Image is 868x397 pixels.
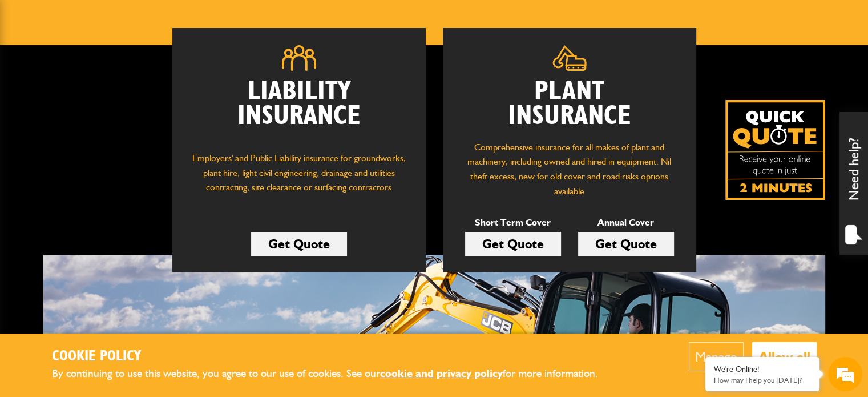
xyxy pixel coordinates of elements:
[19,63,48,79] img: d_20077148190_company_1631870298795_20077148190
[155,311,207,326] em: Start Chat
[52,365,617,383] p: By continuing to use this website, you agree to our use of cookies. See our for more information.
[187,6,215,33] div: Minimize live chat window
[725,100,825,200] img: Quick Quote
[714,364,811,374] div: We're Online!
[15,106,208,131] input: Enter your last name
[465,232,561,256] a: Get Quote
[189,151,409,206] p: Employers' and Public Liability insurance for groundworks, plant hire, light civil engineering, d...
[15,173,208,198] input: Enter your phone number
[189,79,409,140] h2: Liability Insurance
[460,140,679,198] p: Comprehensive insurance for all makes of plant and machinery, including owned and hired in equipm...
[52,348,617,366] h2: Cookie Policy
[839,112,868,255] div: Need help?
[59,64,192,79] div: Chat with us now
[465,215,561,230] p: Short Term Cover
[15,207,208,301] textarea: Type your message and hit 'Enter'
[578,215,674,230] p: Annual Cover
[251,232,347,256] a: Get Quote
[15,139,208,165] input: Enter your email address
[752,342,817,371] button: Allow all
[578,232,674,256] a: Get Quote
[689,342,744,371] button: Manage
[725,100,825,200] a: Get your insurance quote isn just 2-minutes
[714,376,811,384] p: How may I help you today?
[380,367,503,380] a: cookie and privacy policy
[460,79,679,129] h2: Plant Insurance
